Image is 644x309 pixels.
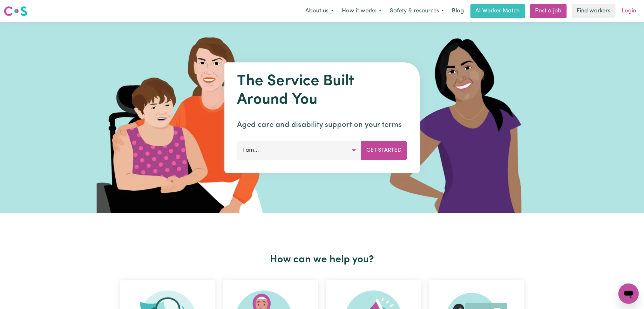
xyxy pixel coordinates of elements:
a: Careseekers logo [4,4,27,18]
button: How it works [338,4,386,18]
button: Safety & resources [386,4,448,18]
button: About us [301,4,338,18]
a: Login [618,4,640,18]
iframe: Button to launch messaging window [619,284,639,304]
img: Careseekers logo [4,5,27,17]
h1: The Service Built Around You [237,72,407,109]
p: Aged care and disability support on your terms [237,119,407,131]
button: Get Started [361,141,407,160]
a: AI Worker Match [471,4,525,18]
a: Find workers [572,4,616,18]
button: I am... [237,141,361,160]
a: Post a job [530,4,567,18]
h2: How can we help you? [116,254,528,266]
a: Blog [448,4,468,18]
